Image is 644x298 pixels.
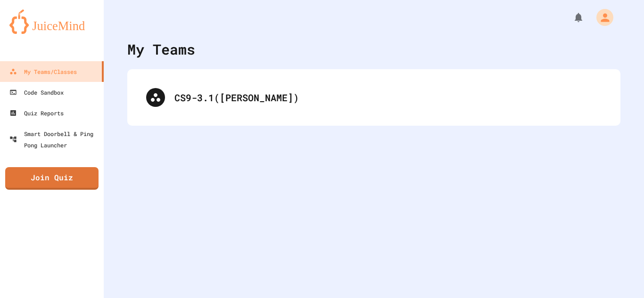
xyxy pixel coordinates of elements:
[127,39,195,60] div: My Teams
[9,66,77,77] div: My Teams/Classes
[9,128,100,151] div: Smart Doorbell & Ping Pong Launcher
[586,7,616,28] div: My Account
[566,219,635,259] iframe: chat widget
[5,167,99,190] a: Join Quiz
[604,260,635,289] iframe: chat widget
[174,90,602,105] div: CS9-3.1([PERSON_NAME])
[9,9,94,34] img: logo-orange.svg
[9,107,64,119] div: Quiz Reports
[9,87,64,98] div: Code Sandbox
[555,9,586,25] div: My Notifications
[137,79,611,116] div: CS9-3.1([PERSON_NAME])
